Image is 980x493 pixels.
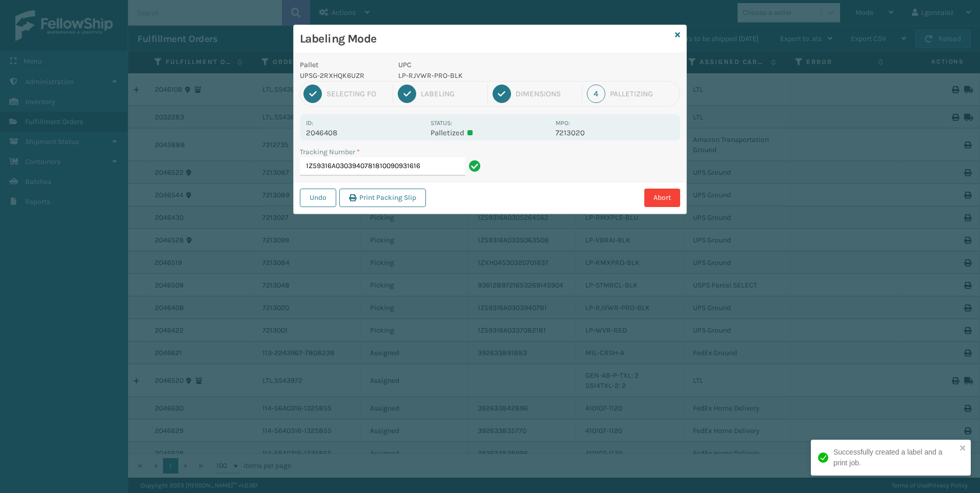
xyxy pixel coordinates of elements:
h3: Labeling Mode [300,31,671,47]
label: Tracking Number [300,147,360,157]
p: Pallet [300,59,386,70]
div: 2 [398,85,416,103]
button: close [959,444,967,454]
button: Abort [644,189,680,207]
div: Successfully created a label and a print job. [833,447,956,468]
div: 4 [587,85,605,103]
p: UPSG-2RXHQK6UZR [300,70,386,81]
p: Palletized [431,128,549,137]
div: Palletizing [610,89,677,98]
p: UPC [398,59,549,70]
button: Print Packing Slip [339,189,426,207]
div: Labeling [421,89,482,98]
div: Selecting FO [326,89,388,98]
p: LP-RJVWR-PRO-BLK [398,70,549,81]
button: Undo [300,189,336,207]
label: Status: [431,119,452,127]
div: 1 [303,85,322,103]
label: Id: [306,119,313,127]
div: 3 [493,85,511,103]
label: MPO: [556,119,570,127]
p: 7213020 [556,128,674,137]
p: 2046408 [306,128,424,137]
div: Dimensions [516,89,577,98]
